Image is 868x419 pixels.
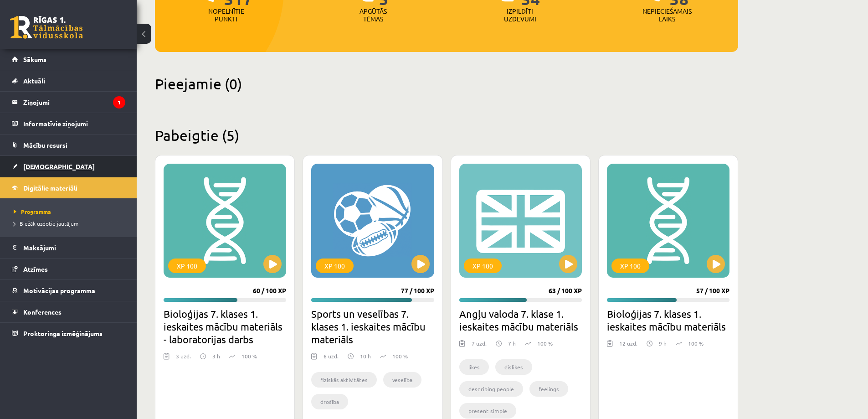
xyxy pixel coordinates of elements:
[113,96,125,109] i: 1
[355,7,391,23] p: Apgūtās tēmas
[12,70,125,91] a: Aktuāli
[12,92,125,113] a: Ziņojumi1
[459,381,523,397] li: describing people
[12,323,125,344] a: Proktoringa izmēģinājums
[316,259,354,273] div: XP 100
[12,49,125,70] a: Sākums
[23,55,46,63] span: Sākums
[311,307,434,346] h2: Sports un veselības 7. klases 1. ieskaites mācību materiāls
[459,403,516,419] li: present simple
[23,77,45,85] span: Aktuāli
[392,352,408,360] p: 100 %
[537,339,553,347] p: 100 %
[611,259,649,273] div: XP 100
[12,177,125,198] a: Digitālie materiāli
[241,352,257,360] p: 100 %
[23,141,67,149] span: Mācību resursi
[14,219,128,228] a: Biežāk uzdotie jautājumi
[212,352,220,360] p: 3 h
[23,162,95,171] span: [DEMOGRAPHIC_DATA]
[464,259,502,273] div: XP 100
[495,359,532,375] li: dislikes
[23,184,77,192] span: Digitālie materiāli
[383,372,421,388] li: veselība
[14,208,51,215] span: Programma
[12,301,125,322] a: Konferences
[472,339,487,353] div: 7 uzd.
[23,265,48,273] span: Atzīmes
[659,339,667,347] p: 9 h
[12,237,125,258] a: Maksājumi
[688,339,704,347] p: 100 %
[529,381,568,397] li: feelings
[12,280,125,301] a: Motivācijas programma
[12,134,125,155] a: Mācību resursi
[619,339,637,353] div: 12 uzd.
[23,113,125,134] legend: Informatīvie ziņojumi
[508,339,516,347] p: 7 h
[176,352,191,366] div: 3 uzd.
[208,7,244,23] p: Nopelnītie punkti
[23,329,103,337] span: Proktoringa izmēģinājums
[502,7,538,23] p: Izpildīti uzdevumi
[155,126,738,144] h2: Pabeigtie (5)
[12,259,125,279] a: Atzīmes
[311,372,377,388] li: fiziskās aktivitātes
[311,394,348,409] li: drošība
[10,16,83,39] a: Rīgas 1. Tālmācības vidusskola
[155,75,738,93] h2: Pieejamie (0)
[324,352,339,366] div: 6 uzd.
[23,286,95,295] span: Motivācijas programma
[607,307,729,333] h2: Bioloģijas 7. klases 1. ieskaites mācību materiāls
[23,92,125,113] legend: Ziņojumi
[459,359,489,375] li: likes
[12,156,125,177] a: [DEMOGRAPHIC_DATA]
[168,259,206,273] div: XP 100
[23,308,62,316] span: Konferences
[642,7,692,23] p: Nepieciešamais laiks
[14,220,80,227] span: Biežāk uzdotie jautājumi
[23,237,125,258] legend: Maksājumi
[164,307,286,346] h2: Bioloģijas 7. klases 1. ieskaites mācību materiāls - laboratorijas darbs
[14,207,128,216] a: Programma
[459,307,582,333] h2: Angļu valoda 7. klase 1. ieskaites mācību materiāls
[360,352,371,360] p: 10 h
[12,113,125,134] a: Informatīvie ziņojumi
